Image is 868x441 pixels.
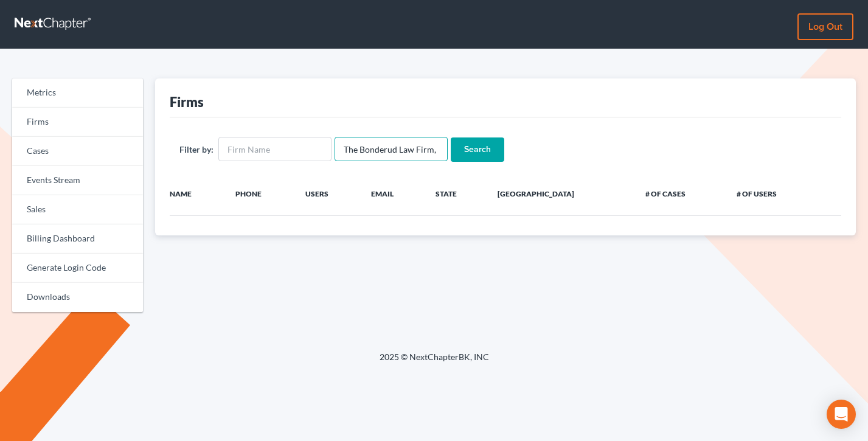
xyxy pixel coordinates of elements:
a: Firms [12,108,143,137]
div: Open Intercom Messenger [827,400,856,429]
th: State [426,181,488,206]
a: Cases [12,137,143,166]
a: Billing Dashboard [12,224,143,254]
a: Downloads [12,283,143,312]
a: Metrics [12,78,143,108]
th: Users [296,181,361,206]
a: Events Stream [12,166,143,195]
th: # of Users [727,181,818,206]
th: Name [155,181,226,206]
th: Email [361,181,426,206]
input: Firm Name [218,137,332,161]
div: Firms [170,93,204,111]
a: Sales [12,195,143,224]
a: Log out [797,13,853,40]
label: Filter by: [179,143,214,156]
th: # of Cases [636,181,727,206]
input: Search [451,137,504,162]
th: Phone [226,181,296,206]
th: [GEOGRAPHIC_DATA] [488,181,635,206]
input: Users [335,137,448,161]
div: 2025 © NextChapterBK, INC [88,351,781,373]
a: Generate Login Code [12,254,143,283]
